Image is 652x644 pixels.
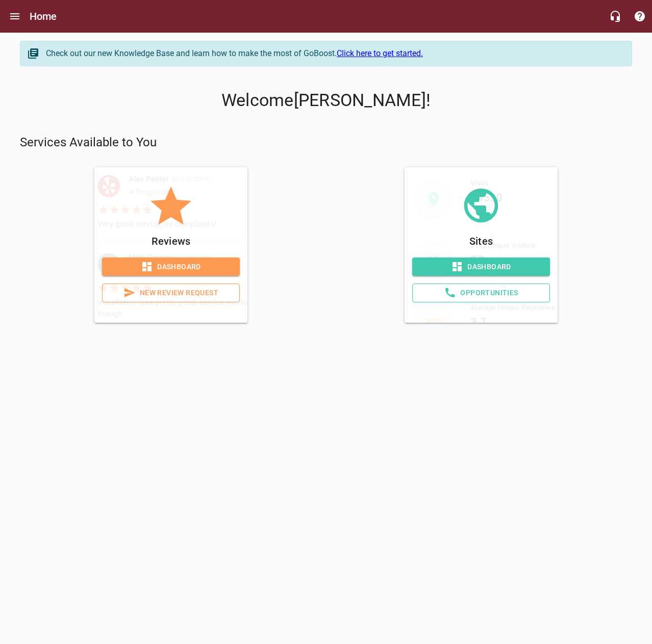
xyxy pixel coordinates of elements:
[46,47,621,60] div: Check out our new Knowledge Base and learn how to make the most of GoBoost.
[111,287,231,299] span: New Review Request
[603,4,628,29] button: Live Chat
[20,135,632,151] p: Services Available to You
[337,48,423,58] a: Click here to get started.
[102,284,240,302] a: New Review Request
[20,90,632,111] p: Welcome [PERSON_NAME] !
[102,257,240,276] a: Dashboard
[110,261,232,273] span: Dashboard
[412,233,550,249] p: Sites
[421,287,541,299] span: Opportunities
[420,261,542,273] span: Dashboard
[412,284,550,302] a: Opportunities
[412,257,550,276] a: Dashboard
[628,4,652,29] button: Support Portal
[102,233,240,249] p: Reviews
[30,8,57,24] h6: Home
[3,4,27,29] button: Open drawer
